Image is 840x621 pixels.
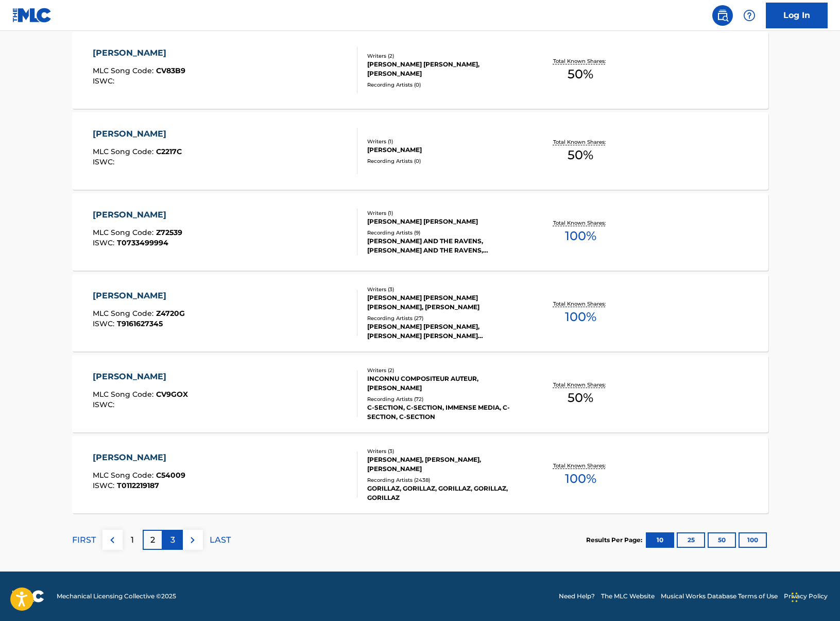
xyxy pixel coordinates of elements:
span: 50 % [568,146,593,164]
div: [PERSON_NAME] [PERSON_NAME], [PERSON_NAME] [PERSON_NAME] [PERSON_NAME], [PERSON_NAME] [PERSON_NAM... [367,322,523,341]
span: MLC Song Code : [93,309,156,318]
div: [PERSON_NAME] [93,128,182,140]
p: Total Known Shares: [553,381,608,389]
span: ISWC : [93,481,117,490]
a: [PERSON_NAME]MLC Song Code:CV83B9ISWC:Writers (2)[PERSON_NAME] [PERSON_NAME], [PERSON_NAME]Record... [72,31,768,109]
div: [PERSON_NAME], [PERSON_NAME], [PERSON_NAME] [367,455,523,474]
div: [PERSON_NAME] [93,371,188,383]
span: ISWC : [93,238,117,247]
img: logo [12,590,44,602]
div: [PERSON_NAME] [PERSON_NAME], [PERSON_NAME] [367,60,523,78]
span: ISWC : [93,319,117,328]
span: Z72539 [156,228,182,237]
div: Writers ( 1 ) [367,138,523,145]
div: [PERSON_NAME] AND THE RAVENS, [PERSON_NAME] AND THE RAVENS, [PERSON_NAME] AND THE RAVENS, [PERSON... [367,237,523,255]
span: T0733499994 [117,238,168,247]
p: Total Known Shares: [553,300,608,308]
span: C2217C [156,147,182,156]
div: Writers ( 1 ) [367,209,523,217]
img: right [186,534,199,546]
p: 1 [131,534,134,546]
span: 50 % [568,65,593,83]
span: 100 % [565,469,596,488]
span: Mechanical Licensing Collective © 2025 [57,592,176,601]
span: Z4720G [156,309,185,318]
p: LAST [210,534,231,546]
div: GORILLAZ, GORILLAZ, GORILLAZ, GORILLAZ, GORILLAZ [367,484,523,502]
span: CV83B9 [156,66,185,75]
button: 100 [739,532,767,548]
img: left [106,534,118,546]
button: 50 [708,532,736,548]
span: C54009 [156,471,185,480]
a: [PERSON_NAME]MLC Song Code:CV9GOXISWC:Writers (2)INCONNU COMPOSITEUR AUTEUR, [PERSON_NAME]Recordi... [72,355,768,432]
p: Results Per Page: [586,535,645,545]
span: T9161627345 [117,319,163,328]
div: Writers ( 2 ) [367,52,523,60]
a: [PERSON_NAME]MLC Song Code:Z4720GISWC:T9161627345Writers (3)[PERSON_NAME] [PERSON_NAME] [PERSON_N... [72,274,768,351]
div: [PERSON_NAME] [367,145,523,155]
div: Writers ( 3 ) [367,447,523,455]
span: MLC Song Code : [93,147,156,156]
p: FIRST [72,534,96,546]
div: Recording Artists ( 2438 ) [367,476,523,484]
div: [PERSON_NAME] [93,209,182,221]
a: [PERSON_NAME]MLC Song Code:Z72539ISWC:T0733499994Writers (1)[PERSON_NAME] [PERSON_NAME]Recording ... [72,193,768,271]
span: CV9GOX [156,390,188,399]
div: Recording Artists ( 9 ) [367,229,523,237]
div: [PERSON_NAME] [PERSON_NAME] [PERSON_NAME], [PERSON_NAME] [367,293,523,312]
button: 10 [646,532,674,548]
a: Need Help? [559,592,595,601]
div: C-SECTION, C-SECTION, IMMENSE MEDIA, C-SECTION, C-SECTION [367,403,523,422]
span: 50 % [568,389,593,407]
span: T0112219187 [117,481,159,490]
div: Writers ( 2 ) [367,366,523,374]
div: [PERSON_NAME] [93,47,185,59]
p: Total Known Shares: [553,138,608,146]
a: Log In [766,3,828,28]
span: MLC Song Code : [93,390,156,399]
div: [PERSON_NAME] [PERSON_NAME] [367,217,523,226]
a: Privacy Policy [784,592,828,601]
span: MLC Song Code : [93,228,156,237]
div: [PERSON_NAME] [93,290,185,302]
a: Musical Works Database Terms of Use [661,592,778,601]
p: Total Known Shares: [553,219,608,227]
a: The MLC Website [601,592,655,601]
img: search [716,9,729,22]
a: Public Search [712,5,733,26]
button: 25 [677,532,705,548]
div: Recording Artists ( 0 ) [367,157,523,165]
a: [PERSON_NAME]MLC Song Code:C2217CISWC:Writers (1)[PERSON_NAME]Recording Artists (0)Total Known Sh... [72,112,768,190]
div: Recording Artists ( 72 ) [367,395,523,403]
div: Recording Artists ( 27 ) [367,314,523,322]
div: Recording Artists ( 0 ) [367,81,523,89]
p: Total Known Shares: [553,57,608,65]
p: Total Known Shares: [553,462,608,469]
span: MLC Song Code : [93,471,156,480]
span: 100 % [565,227,596,245]
span: MLC Song Code : [93,66,156,75]
a: [PERSON_NAME]MLC Song Code:C54009ISWC:T0112219187Writers (3)[PERSON_NAME], [PERSON_NAME], [PERSON... [72,436,768,513]
img: help [743,9,756,22]
div: [PERSON_NAME] [93,451,185,464]
div: INCONNU COMPOSITEUR AUTEUR, [PERSON_NAME] [367,374,523,393]
span: 100 % [565,308,596,326]
p: 2 [150,534,155,546]
iframe: Chat Widget [788,572,840,621]
p: 3 [170,534,175,546]
img: MLC Logo [12,8,52,23]
div: Drag [792,582,798,613]
div: Help [739,5,760,26]
span: ISWC : [93,76,117,86]
span: ISWC : [93,400,117,409]
span: ISWC : [93,157,117,166]
div: Writers ( 3 ) [367,286,523,293]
